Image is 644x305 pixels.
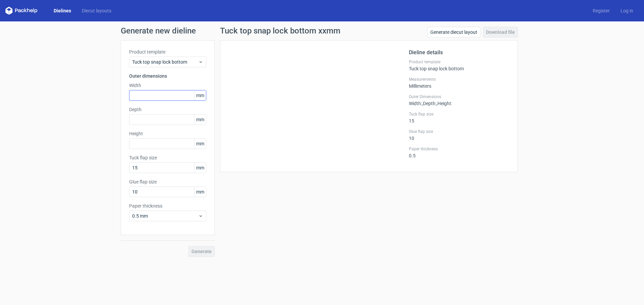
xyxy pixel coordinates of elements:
label: Outer Dimensions [409,94,509,99]
div: 0.5 [409,146,509,158]
label: Paper thickness [129,203,206,209]
label: Width [129,82,206,89]
span: mm [194,163,206,173]
h1: Generate new dieline [121,27,523,35]
div: 10 [409,129,509,141]
div: 15 [409,111,509,124]
a: Diecut layouts [76,7,117,14]
span: 0.5 mm [132,213,198,219]
a: Generate diecut layout [427,27,480,37]
a: Register [587,7,615,14]
a: Dielines [48,7,76,14]
label: Glue flap size [129,178,206,185]
span: Width : [409,101,422,106]
span: mm [194,115,206,125]
label: Paper thickness [409,146,509,152]
a: Log in [615,7,639,14]
span: , Depth : [422,101,436,106]
span: mm [194,90,206,100]
div: Millimeters [409,77,509,89]
span: mm [194,139,206,149]
span: mm [194,187,206,197]
div: Tuck top snap lock bottom [409,59,509,71]
span: , Height : [436,101,452,106]
label: Product template [129,49,206,55]
label: Tuck flap size [129,154,206,161]
label: Depth [129,106,206,113]
h2: Dieline details [409,49,509,57]
label: Height [129,130,206,137]
label: Product template [409,59,509,65]
label: Measurements [409,77,509,82]
h1: Tuck top snap lock bottom xxmm [220,27,340,35]
h3: Outer dimensions [129,73,206,79]
label: Tuck flap size [409,111,509,117]
span: Tuck top snap lock bottom [132,59,198,65]
label: Glue flap size [409,129,509,134]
